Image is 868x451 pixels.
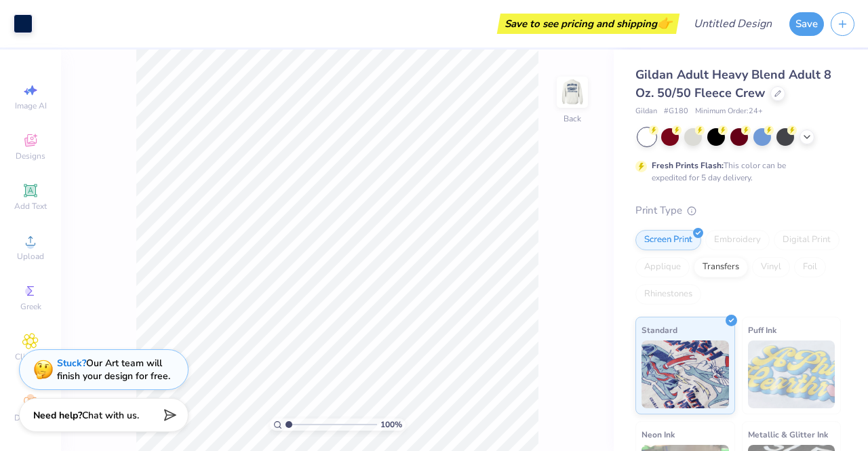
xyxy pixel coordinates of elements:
div: Rhinestones [635,284,701,305]
span: Add Text [14,201,47,212]
div: Digital Print [774,230,840,250]
div: Applique [635,257,690,277]
span: 👉 [657,15,672,31]
span: Gildan Adult Heavy Blend Adult 8 Oz. 50/50 Fleece Crew [635,66,831,101]
button: Save [789,12,824,36]
span: Designs [16,151,45,161]
div: Foil [794,257,826,277]
span: Metallic & Glitter Ink [748,427,828,442]
div: This color can be expedited for 5 day delivery. [652,159,818,184]
span: Upload [17,251,44,262]
img: Puff Ink [748,340,835,408]
span: Greek [20,301,41,312]
span: Puff Ink [748,323,776,337]
span: # G180 [664,106,688,117]
input: Untitled Design [683,10,783,37]
strong: Need help? [33,409,82,422]
span: Clipart & logos [7,351,54,373]
span: Minimum Order: 24 + [695,106,763,117]
div: Embroidery [705,230,770,250]
strong: Fresh Prints Flash: [652,160,724,171]
div: Our Art team will finish your design for free. [57,357,170,383]
span: 100 % [380,418,402,431]
div: Transfers [694,257,748,277]
span: Neon Ink [642,427,675,442]
img: Back [559,79,586,106]
strong: Stuck? [57,357,86,370]
span: Standard [642,323,677,337]
span: Decorate [14,412,47,423]
div: Save to see pricing and shipping [500,14,676,34]
span: Chat with us. [82,409,139,422]
span: Gildan [635,106,657,117]
div: Print Type [635,203,841,218]
div: Back [564,113,581,125]
div: Screen Print [635,230,701,250]
span: Image AI [15,100,47,111]
img: Standard [642,340,729,408]
div: Vinyl [752,257,790,277]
